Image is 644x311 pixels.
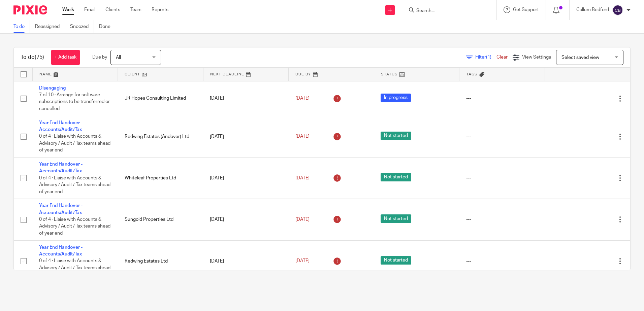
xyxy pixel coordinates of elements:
span: [DATE] [295,217,310,222]
span: 7 of 10 · Arrange for software subscriptions to be transferred or cancelled [39,93,110,111]
span: Tags [466,72,478,76]
span: Not started [381,256,411,265]
span: Not started [381,214,411,223]
p: Due by [92,54,107,61]
span: [DATE] [295,176,310,180]
a: Reassigned [35,20,65,33]
td: Redwing Estates Ltd [118,240,203,282]
a: Snoozed [70,20,94,33]
span: All [116,55,121,60]
td: Redwing Estates (Andover) Ltd [118,116,203,157]
a: Clear [496,55,508,60]
a: To do [13,20,30,33]
input: Search [416,8,476,14]
div: --- [466,133,538,140]
img: Pixie [13,5,47,14]
td: Whiteleaf Properties Ltd [118,157,203,199]
td: [DATE] [203,157,289,199]
span: View Settings [522,55,551,60]
span: In progress [381,94,411,102]
span: 0 of 4 · Liaise with Accounts & Advisory / Audit / Tax teams ahead of year end [39,134,110,152]
h1: To do [21,54,44,61]
a: Email [84,6,95,13]
td: [DATE] [203,81,289,116]
a: Year End Handover - Accounts/Audit/Tax [39,245,83,256]
span: 0 of 4 · Liaise with Accounts & Advisory / Audit / Tax teams ahead of year end [39,176,110,194]
a: Team [130,6,141,13]
span: (1) [486,55,491,60]
span: [DATE] [295,96,310,101]
div: --- [466,95,538,102]
span: [DATE] [295,134,310,139]
span: 0 of 4 · Liaise with Accounts & Advisory / Audit / Tax teams ahead of year end [39,259,110,277]
span: 0 of 4 · Liaise with Accounts & Advisory / Audit / Tax teams ahead of year end [39,217,110,236]
a: Done [99,20,116,33]
span: Filter [475,55,496,60]
span: Get Support [513,7,539,12]
td: JR Hopes Consulting Limited [118,81,203,116]
a: Reports [152,6,168,13]
div: --- [466,216,538,223]
span: (75) [35,55,44,60]
img: svg%3E [612,5,623,15]
div: --- [466,258,538,265]
td: Sungold Properties Ltd [118,199,203,240]
span: Not started [381,173,411,181]
p: Callum Bedford [576,6,609,13]
td: [DATE] [203,240,289,282]
a: Year End Handover - Accounts/Audit/Tax [39,162,83,173]
span: Not started [381,132,411,140]
span: [DATE] [295,259,310,264]
a: Work [62,6,74,13]
a: Year End Handover - Accounts/Audit/Tax [39,203,83,215]
a: + Add task [51,50,80,65]
a: Disengaging [39,86,66,91]
div: --- [466,175,538,181]
td: [DATE] [203,199,289,240]
a: Clients [105,6,120,13]
span: Select saved view [561,55,599,60]
a: Year End Handover - Accounts/Audit/Tax [39,120,83,132]
td: [DATE] [203,116,289,157]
